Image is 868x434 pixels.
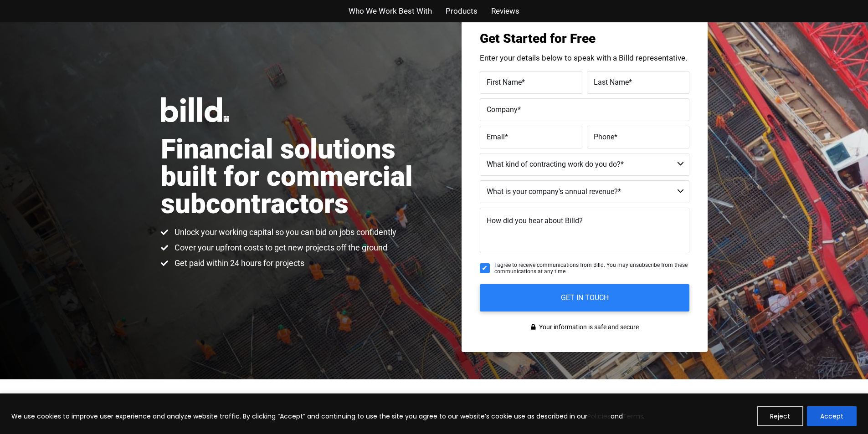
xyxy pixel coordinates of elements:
h3: Get Started for Free [480,32,689,45]
span: How did you hear about Billd? [487,216,583,225]
input: GET IN TOUCH [480,284,689,311]
p: Enter your details below to speak with a Billd representative. [480,54,689,62]
span: Your information is safe and secure [537,321,639,334]
span: I agree to receive communications from Billd. You may unsubscribe from these communications at an... [494,262,689,275]
a: Reviews [491,5,519,18]
span: Company [487,105,518,113]
h1: Financial solutions built for commercial subcontractors [161,136,434,218]
a: Policies [587,412,611,421]
span: Email [487,132,505,141]
span: Get paid within 24 hours for projects [172,258,304,269]
span: Unlock your working capital so you can bid on jobs confidently [172,227,396,238]
button: Reject [757,406,803,426]
p: We use cookies to improve user experience and analyze website traffic. By clicking “Accept” and c... [11,411,645,422]
span: Cover your upfront costs to get new projects off the ground [172,242,387,253]
a: Terms [623,412,643,421]
span: Phone [594,132,614,141]
button: Accept [807,406,857,426]
a: Who We Work Best With [349,5,432,18]
span: Last Name [594,77,629,86]
input: I agree to receive communications from Billd. You may unsubscribe from these communications at an... [480,263,490,273]
a: Products [446,5,478,18]
span: First Name [487,77,522,86]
